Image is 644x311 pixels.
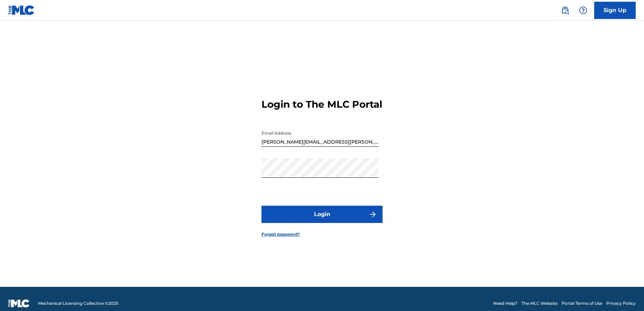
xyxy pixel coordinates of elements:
[8,299,30,308] img: logo
[606,300,636,307] a: Privacy Policy
[261,231,300,237] a: Forgot password?
[576,3,590,17] div: Help
[562,300,602,307] a: Portal Terms of Use
[8,5,35,15] img: MLC Logo
[594,2,636,19] a: Sign Up
[493,300,517,307] a: Need Help?
[38,300,118,307] span: Mechanical Licensing Collective © 2025
[369,210,377,218] img: f7272a7cc735f4ea7f67.svg
[579,6,587,14] img: help
[561,6,569,14] img: search
[261,98,382,110] h3: Login to The MLC Portal
[558,3,572,17] a: Public Search
[522,300,558,307] a: The MLC Website
[261,206,383,223] button: Login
